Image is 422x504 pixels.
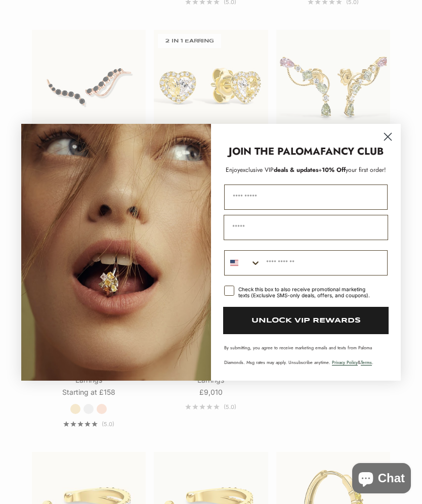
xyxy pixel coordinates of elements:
[240,165,318,174] span: deals & updates
[225,251,261,275] button: Search Countries
[261,251,387,275] input: Phone Number
[224,215,388,240] input: Email
[361,359,372,365] a: Terms
[332,359,373,365] span: & .
[322,165,346,174] span: 10% Off
[238,286,375,298] div: Check this box to also receive promotional marketing texts (Exclusive SMS-only deals, offers, and...
[21,124,211,381] img: Loading...
[332,359,358,365] a: Privacy Policy
[229,144,320,159] strong: JOIN THE PALOMA
[379,128,397,146] button: Close dialog
[224,185,388,210] input: First Name
[230,259,238,267] img: United States
[318,165,386,174] span: + your first order!
[223,307,389,334] button: UNLOCK VIP REWARDS
[320,144,384,159] strong: FANCY CLUB
[224,344,388,365] p: By submitting, you agree to receive marketing emails and texts from Paloma Diamonds. Msg rates ma...
[226,165,240,174] span: Enjoy
[240,165,274,174] span: exclusive VIP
